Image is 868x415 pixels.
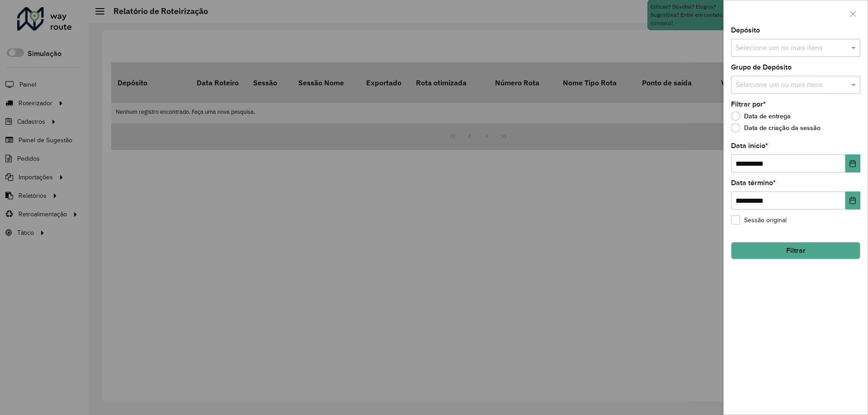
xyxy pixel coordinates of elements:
[731,242,860,259] button: Filtrar
[845,154,860,173] button: Choose Date
[731,215,787,225] label: Sessão original
[731,112,791,121] label: Data de entrega
[731,123,821,132] label: Data de criação da sessão
[845,191,860,210] button: Choose Date
[731,177,776,188] label: Data término
[731,25,760,36] label: Depósito
[731,62,792,73] label: Grupo de Depósito
[731,99,766,110] label: Filtrar por
[731,140,768,151] label: Data início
